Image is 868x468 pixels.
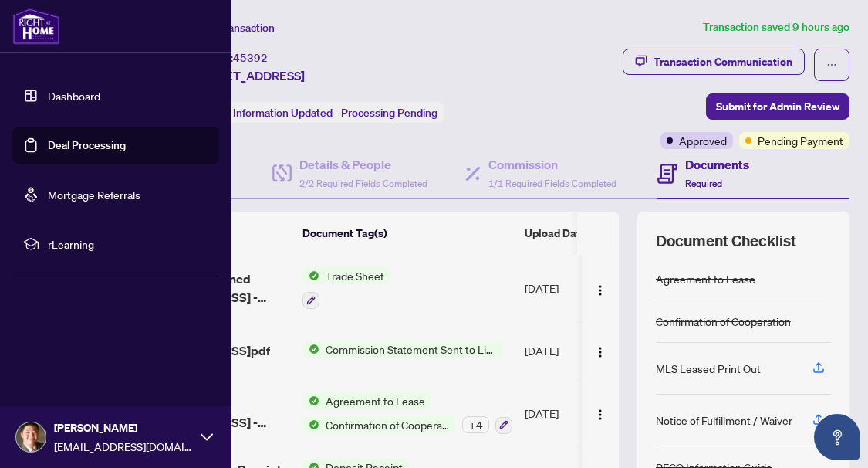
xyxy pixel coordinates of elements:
span: Pending Payment [758,132,843,149]
div: MLS Leased Print Out [656,360,761,377]
span: Trade Sheet [319,267,390,284]
span: View Transaction [192,21,275,35]
a: Deal Processing [48,138,126,152]
button: Submit for Admin Review [706,93,849,120]
img: Logo [594,284,606,297]
button: Logo [588,401,613,426]
span: Confirmation of Cooperation [319,416,456,433]
img: Status Icon [302,392,319,409]
div: + 4 [462,416,489,433]
th: Upload Date [518,212,623,255]
span: Approved [679,132,727,149]
article: Transaction saved 9 hours ago [703,19,849,36]
span: [PERSON_NAME] [54,419,193,436]
span: [EMAIL_ADDRESS][DOMAIN_NAME] [54,438,193,455]
img: Logo [594,346,606,358]
td: [DATE] [518,255,623,321]
div: Status: [191,102,444,123]
td: [DATE] [518,321,623,380]
span: Agreement to Lease [319,392,431,409]
th: Document Tag(s) [296,212,518,255]
span: rLearning [48,236,208,253]
span: Required [685,178,722,189]
a: Mortgage Referrals [48,188,140,202]
img: Status Icon [302,341,319,358]
div: Agreement to Lease [656,270,755,287]
span: 45392 [233,51,268,65]
h4: Documents [685,155,749,174]
img: Status Icon [302,267,319,284]
img: logo [12,8,60,45]
a: Dashboard [48,89,100,103]
span: Commission Statement Sent to Listing Brokerage [319,341,502,358]
h4: Details & People [299,155,427,174]
div: Confirmation of Cooperation [656,313,791,330]
button: Status IconCommission Statement Sent to Listing Brokerage [302,341,502,358]
img: Status Icon [302,416,319,433]
img: Profile Icon [16,422,46,452]
span: Information Updated - Processing Pending [233,106,437,120]
div: Transaction Communication [654,49,792,74]
button: Logo [588,276,613,300]
button: Status IconTrade Sheet [302,267,390,309]
img: Logo [594,409,606,421]
button: Status IconAgreement to LeaseStatus IconConfirmation of Cooperation+4 [302,392,512,434]
h4: Commission [488,155,616,174]
span: Upload Date [525,225,586,242]
button: Logo [588,338,613,363]
td: [DATE] [518,380,623,446]
span: 1/1 Required Fields Completed [488,178,616,189]
span: ellipsis [826,59,837,70]
span: Submit for Admin Review [716,94,839,119]
div: Notice of Fulfillment / Waiver [656,412,792,429]
span: [STREET_ADDRESS] [191,66,305,85]
button: Transaction Communication [623,49,805,75]
span: Document Checklist [656,230,796,252]
button: Open asap [814,414,860,460]
span: 2/2 Required Fields Completed [299,178,427,189]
